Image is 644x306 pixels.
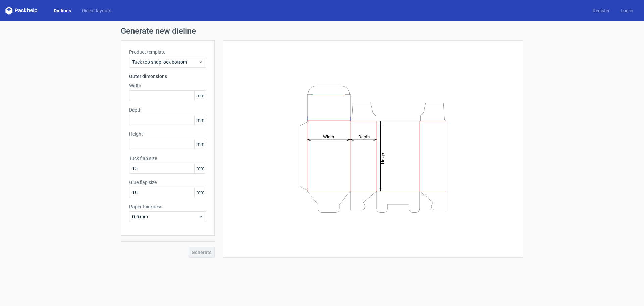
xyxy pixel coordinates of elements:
span: 0.5 mm [132,213,198,220]
label: Tuck flap size [129,155,206,162]
span: mm [194,115,206,125]
a: Diecut layouts [76,7,117,14]
label: Glue flap size [129,179,206,186]
span: mm [194,139,206,149]
tspan: Depth [358,134,370,139]
span: mm [194,91,206,101]
a: Log in [615,7,639,14]
span: mm [194,187,206,198]
span: Tuck top snap lock bottom [132,59,198,65]
h3: Outer dimensions [129,73,206,80]
tspan: Width [323,134,334,139]
a: Dielines [48,7,76,14]
label: Height [129,131,206,137]
label: Product template [129,49,206,55]
span: mm [194,163,206,173]
tspan: Height [380,151,385,164]
h1: Generate new dieline [121,27,523,35]
a: Register [587,7,615,14]
label: Depth [129,106,206,113]
label: Paper thickness [129,203,206,210]
label: Width [129,82,206,89]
